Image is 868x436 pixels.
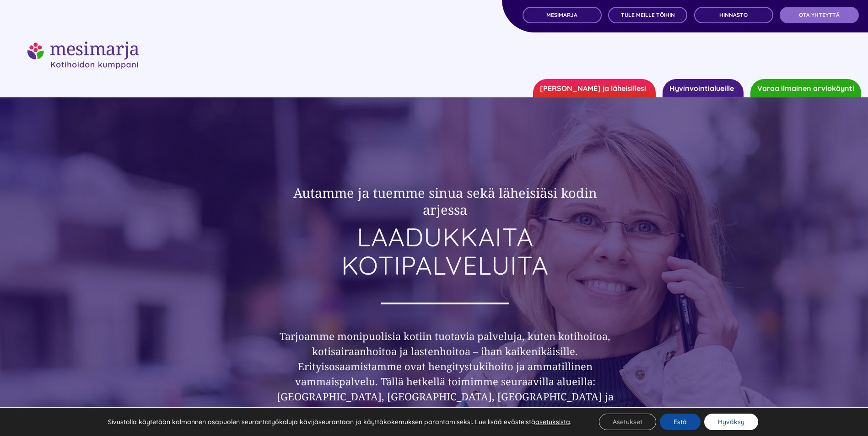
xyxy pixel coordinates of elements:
[270,184,621,218] h2: Autamme ja tuemme sinua sekä läheisiäsi kodin arjessa
[660,414,701,430] button: Estä
[704,414,758,430] button: Hyväksy
[27,40,139,52] a: mesimarjasi
[270,223,621,279] h1: LAADUKKAITA KOTIPALVELUITA
[599,414,656,430] button: Asetukset
[694,7,773,23] a: Hinnasto
[780,7,859,23] a: OTA YHTEYTTÄ
[799,12,840,18] span: OTA YHTEYTTÄ
[621,12,675,18] span: TULE MEILLE TÖIHIN
[535,418,570,426] button: asetuksista
[533,79,656,97] a: [PERSON_NAME] ja läheisillesi
[608,7,687,23] a: TULE MEILLE TÖIHIN
[750,79,861,97] a: Varaa ilmainen arviokäynti
[108,418,571,426] p: Sivustolla käytetään kolmannen osapuolen seurantatyökaluja kävijäseurantaan ja käyttäkokemuksen p...
[27,42,139,69] img: mesimarjasi
[663,79,744,97] a: Hyvinvointialueille
[270,329,621,419] h3: Tarjoamme monipuolisia kotiin tuotavia palveluja, kuten kotihoitoa, kotisairaanhoitoa ja lastenho...
[719,12,748,18] span: Hinnasto
[523,7,602,23] a: MESIMARJA
[546,12,577,18] span: MESIMARJA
